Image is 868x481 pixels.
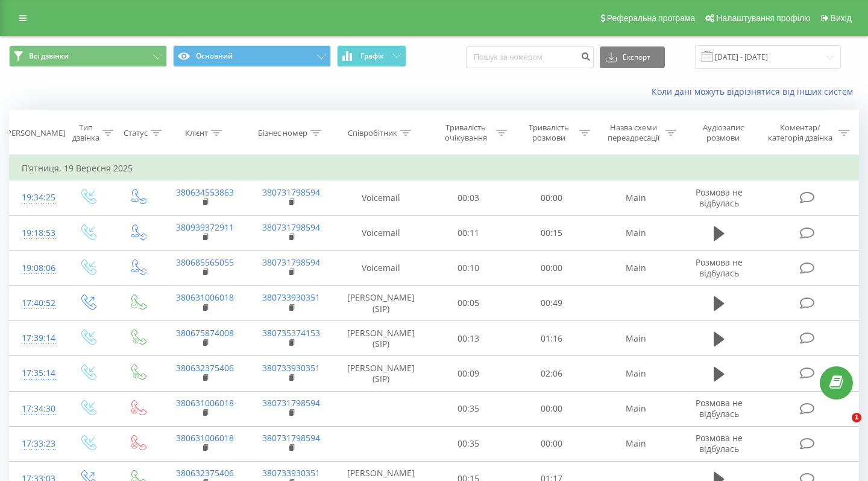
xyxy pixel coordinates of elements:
span: Розмова не відбулась [696,397,743,419]
span: 1 [852,413,861,422]
td: 00:11 [427,215,511,250]
span: Налаштування профілю [716,13,810,23]
a: 380731798594 [262,186,320,198]
td: Main [593,250,679,285]
a: 380634553863 [176,186,234,198]
div: 19:08:06 [22,256,51,280]
a: 380631006018 [176,397,234,409]
div: 17:39:14 [22,327,51,350]
span: Вихід [831,13,852,23]
div: Назва схеми переадресації [604,123,662,143]
div: Тривалість очікування [438,123,494,143]
td: Main [593,321,679,356]
a: 380685565055 [176,256,234,268]
td: Voicemail [335,250,427,285]
a: 380733930351 [262,362,320,374]
a: 380731798594 [262,432,320,444]
input: Пошук за номером [466,46,594,68]
a: 380631006018 [176,291,234,303]
td: 01:16 [510,321,593,356]
div: 17:35:14 [22,362,51,385]
td: 02:06 [510,356,593,391]
a: 380632375406 [176,362,234,374]
a: Коли дані можуть відрізнятися вiд інших систем [652,86,859,97]
div: Тривалість розмови [521,123,576,143]
button: Графік [337,45,406,67]
span: Розмова не відбулась [696,186,743,209]
td: 00:10 [427,250,511,285]
td: [PERSON_NAME] (SIP) [335,285,427,320]
div: 17:40:52 [22,291,51,315]
td: Voicemail [335,180,427,215]
td: 00:00 [510,426,593,461]
div: Аудіозапис розмови [690,123,756,143]
div: Статус [124,128,148,138]
td: 00:13 [427,321,511,356]
td: Main [593,426,679,461]
a: 380632375406 [176,467,234,479]
td: 00:00 [510,391,593,426]
div: 17:34:30 [22,397,51,421]
td: 00:35 [427,391,511,426]
button: Всі дзвінки [9,45,167,67]
a: 380731798594 [262,256,320,268]
td: 00:35 [427,426,511,461]
span: Реферальна програма [607,13,696,23]
button: Експорт [600,46,665,68]
div: Співробітник [348,128,397,138]
td: Main [593,391,679,426]
td: 00:09 [427,356,511,391]
a: 380631006018 [176,432,234,444]
button: Основний [173,45,331,67]
td: 00:49 [510,285,593,320]
iframe: Intercom live chat [827,413,856,442]
a: 380735374153 [262,327,320,339]
div: Бізнес номер [258,128,307,138]
span: Всі дзвінки [29,51,69,61]
td: 00:00 [510,250,593,285]
div: 17:33:23 [22,432,51,456]
div: [PERSON_NAME] [4,128,65,138]
div: Клієнт [185,128,208,138]
div: 19:18:53 [22,221,51,245]
a: 380675874008 [176,327,234,339]
td: 00:05 [427,285,511,320]
div: Коментар/категорія дзвінка [765,123,835,143]
td: 00:03 [427,180,511,215]
td: 00:00 [510,180,593,215]
td: [PERSON_NAME] (SIP) [335,321,427,356]
td: Main [593,180,679,215]
span: Графік [360,52,384,60]
td: [PERSON_NAME] (SIP) [335,356,427,391]
a: 380731798594 [262,397,320,409]
a: 380939372911 [176,221,234,233]
span: Розмова не відбулась [696,432,743,454]
a: 380733930351 [262,467,320,479]
td: П’ятниця, 19 Вересня 2025 [10,156,859,180]
td: Main [593,356,679,391]
td: 00:15 [510,215,593,250]
td: Voicemail [335,215,427,250]
div: 19:34:25 [22,186,51,209]
td: Main [593,215,679,250]
a: 380731798594 [262,221,320,233]
div: Тип дзвінка [72,123,99,143]
a: 380733930351 [262,291,320,303]
span: Розмова не відбулась [696,256,743,279]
